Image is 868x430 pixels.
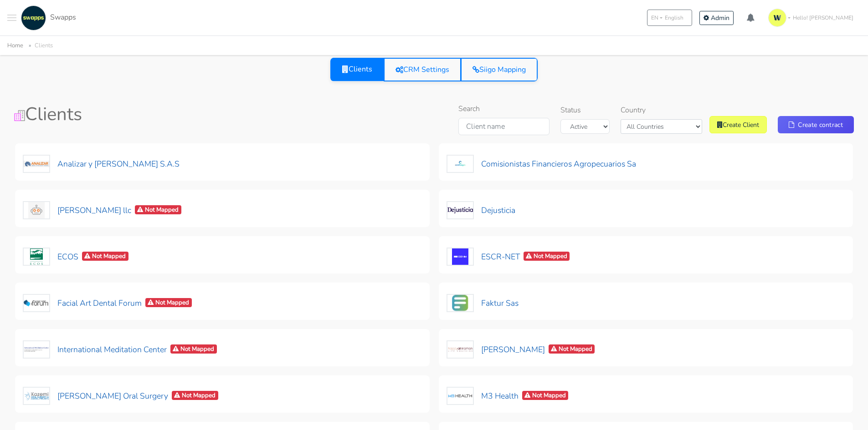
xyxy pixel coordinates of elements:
[22,293,192,313] button: Facial Art Dental ForumNot Mapped
[145,298,192,308] span: Not Mapped
[765,5,861,30] a: Hello! [PERSON_NAME]
[458,118,550,135] input: Client name
[446,201,516,220] button: Dejusticia
[447,201,474,219] img: Dejusticia
[14,110,25,121] img: Clients Icon
[522,391,569,400] span: Not Mapped
[768,9,786,27] img: isotipo-3-3e143c57.png
[458,103,480,114] label: Search
[446,340,596,359] button: [PERSON_NAME]Not Mapped
[711,14,729,22] span: Admin
[647,10,692,26] button: ENEnglish
[447,155,474,173] img: Comisionistas Financieros Agropecuarios Sa
[778,116,854,133] a: Create contract
[549,344,595,354] span: Not Mapped
[699,11,734,25] a: Admin
[14,103,285,125] h1: Clients
[793,14,853,22] span: Hello! [PERSON_NAME]
[446,293,519,313] button: Faktur Sas
[22,386,219,405] button: [PERSON_NAME] Oral SurgeryNot Mapped
[170,344,217,354] span: Not Mapped
[23,201,50,219] img: Craig Storti llc
[23,294,50,312] img: Facial Art Dental Forum
[82,252,128,261] span: Not Mapped
[461,58,538,81] a: Siigo Mapping
[25,40,53,51] li: Clients
[22,154,180,173] button: Analizar y [PERSON_NAME] S.A.S
[23,155,50,173] img: Analizar y Lombana S.A.S
[23,340,50,359] img: International Meditation Center
[330,58,538,81] div: View selector
[22,201,182,220] button: [PERSON_NAME] llcNot Mapped
[19,5,76,30] a: Swapps
[560,105,581,116] label: Status
[709,116,767,133] a: Create Client
[447,248,474,266] img: ESCR-NET
[665,14,683,22] span: English
[135,205,181,215] span: Not Mapped
[447,340,474,359] img: Kathy Jalali
[21,5,46,30] img: swapps-linkedin-v2.jpg
[23,387,50,405] img: Kazemi Oral Surgery
[446,154,637,173] button: Comisionistas Financieros Agropecuarios Sa
[384,58,461,81] a: CRM Settings
[621,105,646,116] label: Country
[22,340,217,359] button: International Meditation CenterNot Mapped
[50,12,76,22] span: Swapps
[330,57,384,81] a: Clients
[524,252,570,261] span: Not Mapped
[446,386,569,405] button: M3 HealthNot Mapped
[447,387,474,405] img: M3 Health
[446,247,570,266] button: ESCR-NETNot Mapped
[172,391,218,400] span: Not Mapped
[22,247,129,266] button: ECOSNot Mapped
[23,248,50,266] img: ECOS
[447,294,474,312] img: Faktur Sas
[7,41,23,50] a: Home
